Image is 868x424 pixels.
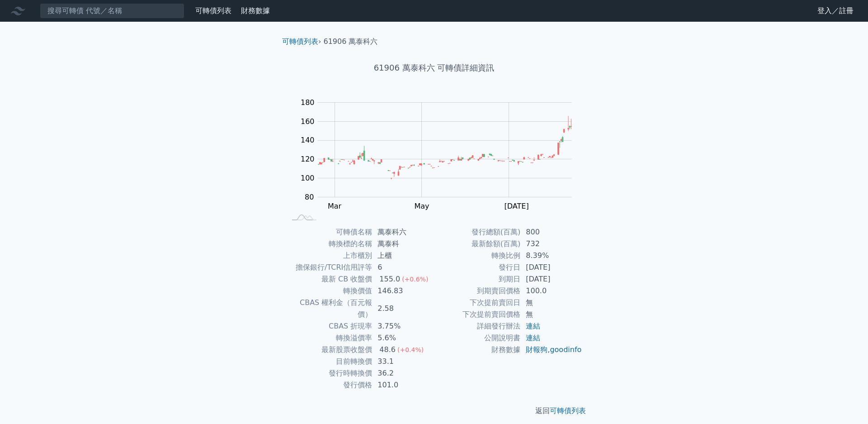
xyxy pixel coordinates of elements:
a: 可轉債列表 [282,37,318,46]
td: 上市櫃別 [286,250,372,262]
tspan: 120 [301,155,315,163]
li: 61906 萬泰科六 [324,36,378,47]
a: 財報狗 [526,345,547,354]
input: 搜尋可轉債 代號／名稱 [40,3,184,19]
td: 到期日 [434,273,520,285]
td: 無 [520,297,582,309]
td: [DATE] [520,273,582,285]
td: 8.39% [520,250,582,262]
td: 轉換標的名稱 [286,238,372,250]
td: 公開說明書 [434,332,520,344]
td: 到期賣回價格 [434,285,520,297]
td: 最新股票收盤價 [286,344,372,356]
td: 3.75% [372,320,434,332]
a: 財務數據 [241,6,270,15]
td: 5.6% [372,332,434,344]
td: 轉換比例 [434,250,520,262]
td: 上櫃 [372,250,434,262]
a: 連結 [526,322,540,330]
td: 36.2 [372,367,434,379]
td: 目前轉換價 [286,356,372,367]
td: 下次提前賣回價格 [434,309,520,320]
a: 登入／註冊 [810,4,861,18]
p: 返回 [275,405,593,416]
td: 800 [520,226,582,238]
td: CBAS 折現率 [286,320,372,332]
td: 轉換溢價率 [286,332,372,344]
li: › [282,36,321,47]
td: 下次提前賣回日 [434,297,520,309]
td: 萬泰科六 [372,226,434,238]
td: 100.0 [520,285,582,297]
td: 萬泰科 [372,238,434,250]
div: 48.6 [377,344,397,356]
td: 發行日 [434,262,520,273]
td: 33.1 [372,356,434,367]
td: 無 [520,309,582,320]
a: 可轉債列表 [195,6,231,15]
h1: 61906 萬泰科六 可轉債詳細資訊 [275,62,593,74]
span: (+0.6%) [402,276,428,283]
td: CBAS 權利金（百元報價） [286,297,372,320]
td: 最新餘額(百萬) [434,238,520,250]
tspan: 100 [301,174,315,182]
a: 可轉債列表 [550,406,586,415]
td: [DATE] [520,262,582,273]
g: Chart [296,98,585,229]
td: 發行價格 [286,379,372,391]
td: 2.58 [372,297,434,320]
td: 擔保銀行/TCRI信用評等 [286,262,372,273]
tspan: May [414,202,429,210]
td: 財務數據 [434,344,520,356]
td: 可轉債名稱 [286,226,372,238]
td: 最新 CB 收盤價 [286,273,372,285]
div: 155.0 [377,273,402,285]
tspan: Mar [328,202,342,210]
td: 101.0 [372,379,434,391]
a: 連結 [526,333,540,342]
td: 轉換價值 [286,285,372,297]
span: (+0.4%) [397,346,424,353]
td: 146.83 [372,285,434,297]
td: 詳細發行辦法 [434,320,520,332]
tspan: [DATE] [505,202,529,210]
td: , [520,344,582,356]
tspan: 140 [301,136,315,144]
a: goodinfo [550,345,581,354]
td: 732 [520,238,582,250]
tspan: 180 [301,98,315,107]
td: 6 [372,262,434,273]
td: 發行總額(百萬) [434,226,520,238]
tspan: 160 [301,117,315,126]
td: 發行時轉換價 [286,367,372,379]
tspan: 80 [305,193,314,201]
